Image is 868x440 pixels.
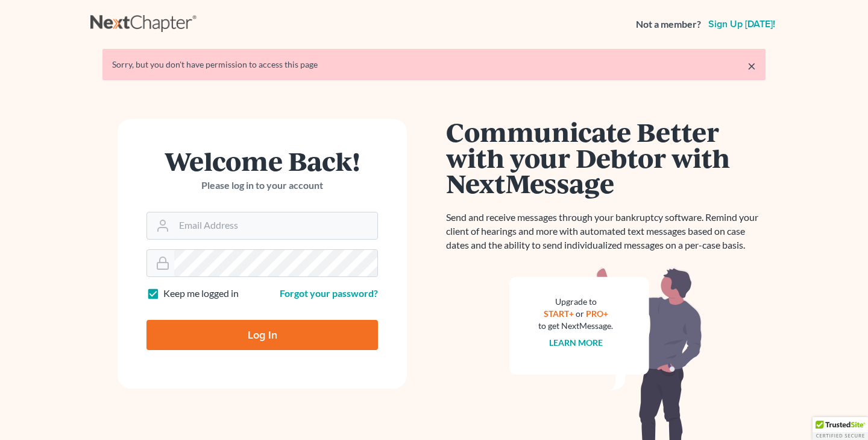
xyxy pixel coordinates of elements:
[538,296,613,308] div: Upgrade to
[747,59,756,73] a: ×
[706,19,778,29] a: Sign up [DATE]!
[576,308,584,319] span: or
[813,417,868,440] div: TrustedSite Certified
[538,320,613,332] div: to get NextMessage.
[544,308,574,319] a: START+
[146,148,378,174] h1: Welcome Back!
[112,59,756,71] div: Sorry, but you don't have permission to access this page
[146,320,378,350] input: Log In
[636,18,701,31] strong: Not a member?
[163,287,239,301] label: Keep me logged in
[446,211,766,252] p: Send and receive messages through your bankruptcy software. Remind your client of hearings and mo...
[146,179,378,193] p: Please log in to your account
[586,308,608,319] a: PRO+
[174,212,377,239] input: Email Address
[280,287,378,299] a: Forgot your password?
[549,337,603,348] a: Learn more
[446,119,766,196] h1: Communicate Better with your Debtor with NextMessage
